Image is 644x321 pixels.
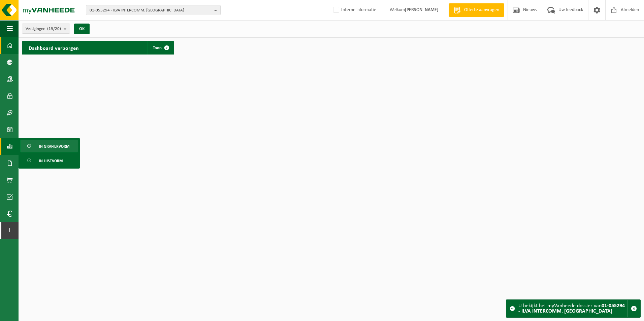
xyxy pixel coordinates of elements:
strong: [PERSON_NAME] [405,7,439,12]
span: Vestigingen [26,24,61,34]
a: Offerte aanvragen [449,3,504,17]
a: In lijstvorm [20,154,78,167]
label: Interne informatie [332,5,376,15]
div: U bekijkt het myVanheede dossier van [518,300,627,317]
h2: Dashboard verborgen [22,41,86,54]
span: 01-055294 - ILVA INTERCOMM. [GEOGRAPHIC_DATA] [90,5,212,15]
strong: 01-055294 - ILVA INTERCOMM. [GEOGRAPHIC_DATA] [518,303,625,314]
button: 01-055294 - ILVA INTERCOMM. [GEOGRAPHIC_DATA] [86,5,221,15]
span: I [7,222,12,239]
button: OK [74,24,90,34]
count: (19/20) [47,27,61,31]
span: In grafiekvorm [39,140,69,153]
a: Toon [148,41,173,55]
button: Vestigingen(19/20) [22,24,70,34]
span: Offerte aanvragen [462,7,501,13]
span: In lijstvorm [39,154,63,167]
span: Toon [153,46,162,50]
a: In grafiekvorm [20,140,78,152]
